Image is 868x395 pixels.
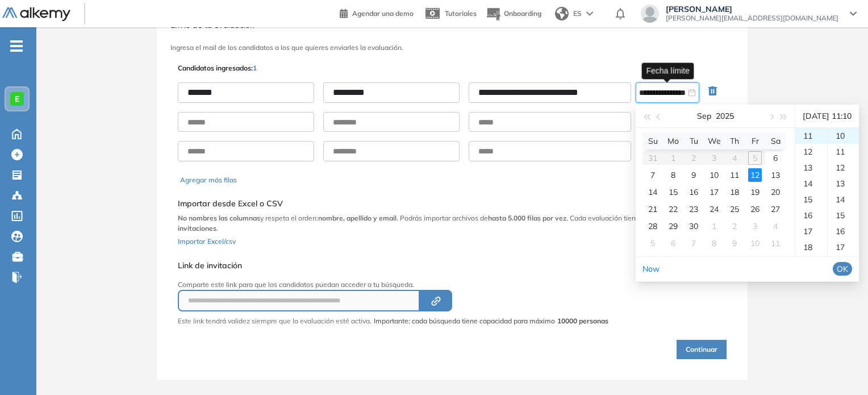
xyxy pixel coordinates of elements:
td: 2025-10-08 [704,235,724,252]
p: Este link tendrá validez siempre que la evaluación esté activa. [178,316,372,326]
td: 2025-09-08 [663,167,683,184]
th: Mo [663,132,683,149]
td: 2025-09-14 [642,184,663,201]
button: Agregar más filas [180,175,237,185]
div: 9 [687,168,700,182]
td: 2025-09-22 [663,201,683,218]
div: 22 [666,202,680,216]
div: 13 [795,160,827,176]
span: 1 [253,64,257,72]
div: 16 [828,223,859,239]
span: E [15,94,19,103]
div: 19 [795,255,827,271]
td: 2025-09-23 [683,201,704,218]
div: 18 [728,185,741,199]
button: Onboarding [486,2,541,26]
b: hasta 5.000 filas por vez [488,214,566,222]
div: 17 [707,185,721,199]
div: 11 [769,236,782,250]
th: Su [642,132,663,149]
b: nombre, apellido y email [318,214,397,222]
div: 18 [795,239,827,255]
td: 2025-09-27 [765,201,786,218]
th: Tu [683,132,704,149]
div: 8 [666,168,680,182]
div: 14 [828,192,859,207]
span: [PERSON_NAME] [666,5,838,14]
td: 2025-09-20 [765,184,786,201]
div: 11 [728,168,741,182]
i: - [10,45,23,47]
button: 2025 [716,105,734,127]
td: 2025-09-15 [663,184,683,201]
img: world [555,7,569,20]
div: 13 [828,176,859,192]
td: 2025-09-10 [704,167,724,184]
div: 7 [646,168,660,182]
div: 27 [769,202,782,216]
span: Agendar una demo [352,9,414,18]
td: 2025-10-11 [765,235,786,252]
span: Tutoriales [445,9,477,18]
div: 13 [769,168,782,182]
div: 6 [769,151,782,165]
div: 16 [687,185,700,199]
div: 10 [828,128,859,144]
strong: 10000 personas [557,317,608,325]
h5: Importar desde Excel o CSV [178,199,727,209]
p: Comparte este link para que los candidatos puedan acceder a tu búsqueda. [178,280,608,290]
td: 2025-09-13 [765,167,786,184]
div: 15 [828,207,859,223]
td: 2025-09-29 [663,218,683,235]
td: 2025-10-04 [765,218,786,235]
div: 14 [646,185,660,199]
td: 2025-10-10 [745,235,765,252]
th: Th [724,132,745,149]
button: OK [833,262,852,276]
img: arrow [586,11,593,16]
span: Onboarding [504,9,541,18]
td: 2025-09-11 [724,167,745,184]
div: 26 [748,202,762,216]
th: We [704,132,724,149]
div: 4 [769,219,782,233]
td: 2025-09-28 [642,218,663,235]
div: 1 [707,219,721,233]
div: 9 [728,236,741,250]
div: 12 [748,168,762,182]
div: 23 [687,202,700,216]
td: 2025-10-09 [724,235,745,252]
td: 2025-09-24 [704,201,724,218]
div: 21 [646,202,660,216]
img: Logo [2,7,70,22]
div: 15 [795,192,827,207]
div: 28 [646,219,660,233]
div: 2 [728,219,741,233]
div: 19 [748,185,762,199]
div: 6 [666,236,680,250]
div: 24 [707,202,721,216]
th: Fr [745,132,765,149]
h3: Envío de tu evaluación [170,20,734,30]
td: 2025-09-19 [745,184,765,201]
th: Sa [765,132,786,149]
div: 15 [666,185,680,199]
div: 29 [666,219,680,233]
div: 3 [748,219,762,233]
a: Now [642,264,660,274]
td: 2025-09-30 [683,218,704,235]
td: 2025-09-07 [642,167,663,184]
button: Sep [697,105,711,127]
div: 14 [795,176,827,192]
td: 2025-09-18 [724,184,745,201]
td: 2025-10-01 [704,218,724,235]
div: 5 [646,236,660,250]
b: No nombres las columnas [178,214,260,222]
span: Importante: cada búsqueda tiene capacidad para máximo [374,316,608,326]
div: 20 [769,185,782,199]
div: 16 [795,207,827,223]
div: 12 [828,160,859,176]
h5: Link de invitación [178,261,608,271]
div: 30 [687,219,700,233]
div: 7 [687,236,700,250]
